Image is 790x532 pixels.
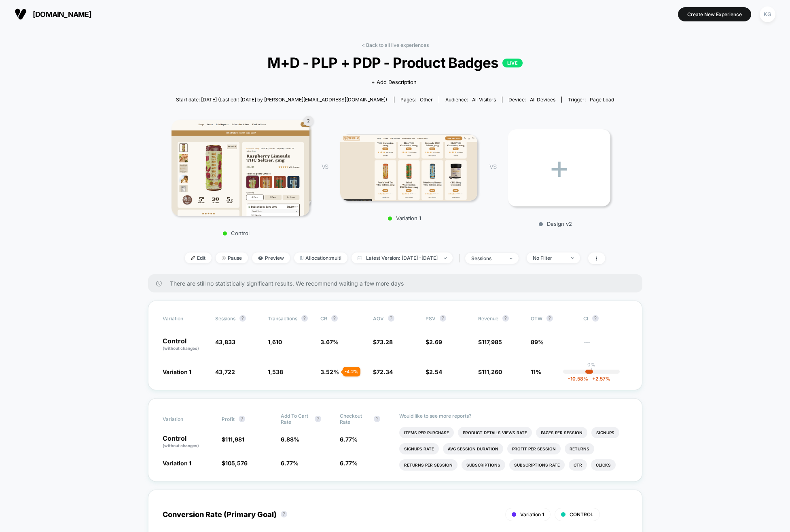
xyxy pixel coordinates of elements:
div: No Filter [533,255,565,261]
span: 3.52 % [320,368,339,375]
span: 89% [531,339,544,345]
span: 111,260 [482,368,502,375]
button: KG [757,6,778,23]
span: 43,722 [215,368,235,375]
span: other [420,97,433,103]
img: edit [191,256,195,260]
span: All Visitors [472,97,496,103]
span: 3.67 % [320,339,339,345]
span: Variation 1 [520,511,544,517]
span: $ [222,436,244,443]
span: 2.54 [429,368,442,375]
span: 43,833 [215,339,235,345]
span: 6.77 % [340,460,358,467]
li: Items Per Purchase [399,427,454,438]
span: + [592,376,595,382]
p: Variation 1 [336,215,473,221]
span: Revenue [478,315,498,322]
span: 117,985 [482,339,502,345]
p: Control [163,338,207,351]
div: Pages: [400,97,433,103]
span: -10.58 % [568,376,588,382]
span: PSV [426,315,436,322]
span: $ [478,368,502,375]
span: Preview [252,252,290,263]
div: 2 [303,116,313,126]
button: ? [315,416,321,422]
button: ? [331,315,338,322]
li: Product Details Views Rate [458,427,532,438]
button: ? [592,315,599,322]
li: Clicks [591,459,616,471]
li: Pages Per Session [536,427,587,438]
p: Control [163,435,214,449]
span: Variation [163,315,207,322]
li: Signups Rate [399,443,439,454]
span: 6.77 % [281,460,299,467]
span: Pause [216,252,248,263]
span: CI [583,315,628,322]
button: ? [301,315,308,322]
p: Design v2 [504,221,606,227]
span: Variation 1 [163,460,191,467]
span: 6.88 % [281,436,299,443]
button: ? [502,315,509,322]
li: Signups [591,427,619,438]
img: Variation 1 main [340,135,477,201]
span: OTW [531,315,575,322]
button: ? [388,315,394,322]
img: end [571,257,574,259]
li: Ctr [569,459,587,471]
span: 1,610 [268,339,282,345]
li: Avg Session Duration [443,443,503,454]
span: 6.77 % [340,436,358,443]
img: calendar [358,256,362,260]
span: $ [373,368,393,375]
span: | [457,252,465,264]
span: 105,576 [225,460,248,467]
span: Transactions [268,315,297,322]
span: + Add Description [371,78,417,86]
span: 11% [531,368,541,375]
span: $ [426,339,442,345]
span: Edit [185,252,212,263]
img: end [444,257,447,259]
p: LIVE [502,59,523,67]
span: Profit [222,416,235,422]
span: 1,538 [268,368,283,375]
span: Allocation: multi [294,252,347,263]
li: Subscriptions [462,459,505,471]
span: --- [583,340,628,351]
span: 2.69 [429,339,442,345]
p: | [591,368,592,374]
span: all devices [530,97,555,103]
span: Page Load [590,97,614,103]
div: Audience: [445,97,496,103]
p: Control [167,230,305,236]
p: 0% [587,362,595,368]
span: Add To Cart Rate [281,413,311,425]
span: $ [426,368,442,375]
span: $ [373,339,393,345]
span: Latest Version: [DATE] - [DATE] [352,252,453,263]
span: 2.57 % [588,376,610,382]
li: Returns Per Session [399,459,457,471]
img: Visually logo [15,8,27,20]
span: Sessions [215,315,235,322]
img: Control main [172,120,309,216]
span: 73.28 [377,339,393,345]
li: Profit Per Session [507,443,561,454]
span: 72.34 [377,368,393,375]
span: AOV [373,315,384,322]
span: CONTROL [570,511,593,517]
span: Device: [502,97,561,103]
img: end [510,258,513,259]
span: VS [489,163,496,170]
span: VS [322,163,328,170]
div: - 4.2 % [343,367,360,376]
span: Variation [163,413,207,425]
a: < Back to all live experiences [362,42,429,48]
span: M+D - PLP + PDP - Product Badges [194,54,596,71]
button: ? [374,416,380,422]
span: [DOMAIN_NAME] [33,10,91,19]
